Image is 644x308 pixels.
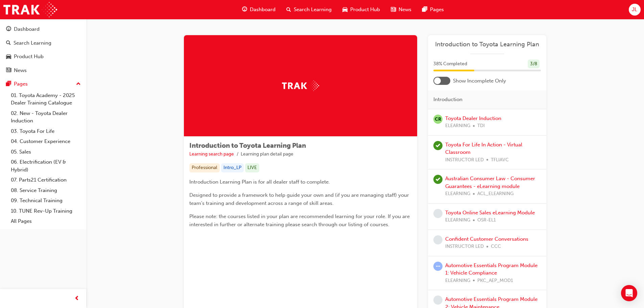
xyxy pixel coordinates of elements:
[189,163,220,172] div: Professional
[433,295,443,305] span: learningRecordVerb_NONE-icon
[477,122,485,130] span: TDI
[221,163,244,172] div: Intro_LP
[445,122,470,130] span: ELEARNING
[430,6,444,14] span: Pages
[241,150,293,158] li: Learning plan detail page
[445,216,470,224] span: ELEARNING
[14,67,27,74] div: News
[3,22,84,78] button: DashboardSearch LearningProduct HubNews
[8,206,84,216] a: 10. TUNE Rev-Up Training
[189,142,306,149] span: Introduction to Toyota Learning Plan
[3,64,84,77] a: News
[445,243,484,251] span: INSTRUCTOR LED
[242,5,247,14] span: guage-icon
[189,151,234,157] a: Learning search page
[433,60,467,68] span: 38 % Completed
[8,108,84,126] a: 02. New - Toyota Dealer Induction
[189,192,410,206] span: Designed to provide a framework to help guide your own and (if you are managing staff) your team'...
[433,235,443,244] span: learningRecordVerb_NONE-icon
[453,77,506,85] span: Show Incomplete Only
[445,190,470,198] span: ELEARNING
[8,175,84,185] a: 07. Parts21 Certification
[8,195,84,206] a: 09. Technical Training
[3,50,84,63] a: Product Hub
[433,209,443,218] span: learningRecordVerb_NONE-icon
[477,277,513,285] span: PKC_AEP_MOD1
[8,126,84,137] a: 03. Toyota For Life
[632,6,637,14] span: JL
[417,3,449,17] a: pages-iconPages
[422,5,427,14] span: pages-icon
[385,3,417,17] a: news-iconNews
[8,216,84,227] a: All Pages
[8,157,84,175] a: 06. Electrification (EV & Hybrid)
[350,6,380,14] span: Product Hub
[3,37,84,49] a: Search Learning
[76,80,81,89] span: up-icon
[433,141,443,150] span: learningRecordVerb_ATTEND-icon
[491,156,509,164] span: TFLIAVC
[445,115,501,121] a: Toyota Dealer Induction
[286,5,291,14] span: search-icon
[8,147,84,157] a: 05. Sales
[528,60,540,69] div: 3 / 8
[8,185,84,196] a: 08. Service Training
[6,54,11,60] span: car-icon
[433,175,443,184] span: learningRecordVerb_COMPLETE-icon
[250,6,276,14] span: Dashboard
[8,136,84,147] a: 04. Customer Experience
[445,236,528,242] a: Confident Customer Conversations
[14,39,51,47] div: Search Learning
[445,175,535,189] a: Australian Consumer Law - Consumer Guarantees - eLearning module
[282,80,319,91] img: Trak
[6,26,11,32] span: guage-icon
[6,68,11,74] span: news-icon
[245,163,259,172] div: LIVE
[433,115,443,124] span: null-icon
[342,5,348,14] span: car-icon
[237,3,281,17] a: guage-iconDashboard
[433,96,462,103] span: Introduction
[477,190,514,198] span: ACL_ELEARNING
[3,78,84,90] button: Pages
[3,2,57,17] img: Trak
[14,53,44,61] div: Product Hub
[8,90,84,108] a: 01. Toyota Academy - 2025 Dealer Training Catalogue
[14,25,40,33] div: Dashboard
[433,262,443,271] span: learningRecordVerb_ATTEMPT-icon
[445,262,538,276] a: Automotive Essentials Program Module 1: Vehicle Compliance
[445,156,484,164] span: INSTRUCTOR LED
[445,210,535,216] a: Toyota Online Sales eLearning Module
[3,23,84,35] a: Dashboard
[477,216,496,224] span: OSR-EL1
[74,294,79,303] span: prev-icon
[281,3,337,17] a: search-iconSearch Learning
[433,41,541,48] a: Introduction to Toyota Learning Plan
[621,285,637,301] div: Open Intercom Messenger
[337,3,385,17] a: car-iconProduct Hub
[629,4,641,16] button: JL
[399,6,411,14] span: News
[491,243,501,251] span: CCC
[6,81,11,87] span: pages-icon
[189,179,330,185] span: Introduction Learning Plan is for all dealer staff to complete.
[391,5,396,14] span: news-icon
[6,40,11,46] span: search-icon
[14,80,28,88] div: Pages
[189,213,411,228] span: Please note: the courses listed in your plan are recommended learning for your role. If you are i...
[294,6,332,14] span: Search Learning
[445,277,470,285] span: ELEARNING
[445,142,522,156] a: Toyota For Life In Action - Virtual Classroom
